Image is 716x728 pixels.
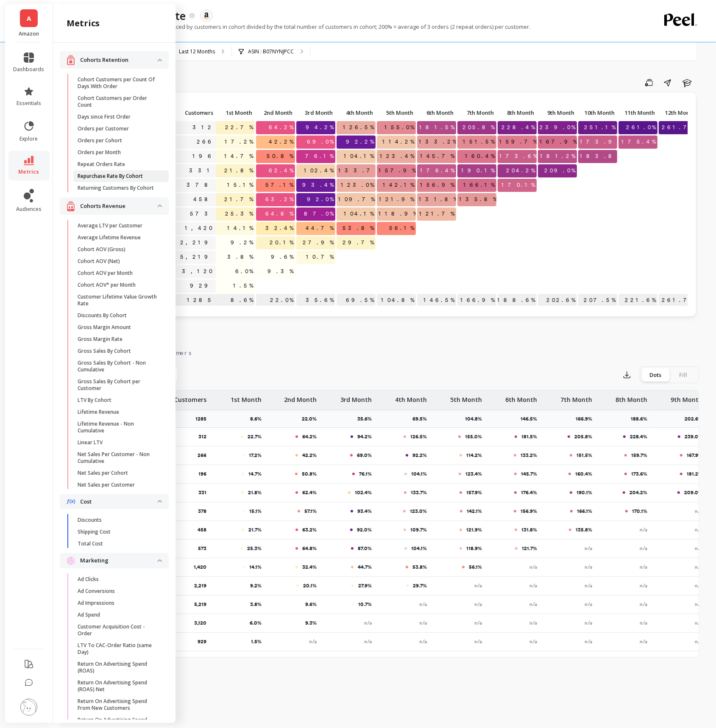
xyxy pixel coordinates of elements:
[560,390,592,404] p: 7th Month
[342,208,376,220] span: 104.1%
[538,121,577,134] span: 239.0%
[304,121,335,134] span: 94.2%
[687,452,702,459] p: 167.9%
[578,294,617,307] p: 207.5%
[538,107,578,120] div: Toggle SortBy
[377,164,418,177] span: 157.9%
[78,470,128,476] p: Net Sales per Cohort
[521,489,537,496] p: 176.4%
[578,107,618,120] div: Toggle SortBy
[158,559,162,562] img: down caret icon
[231,390,262,404] p: 1st Month
[381,179,416,191] span: 142.1%
[16,206,42,213] span: audiences
[183,222,216,235] a: 1,420
[216,294,255,307] p: 8.6%
[78,529,111,535] p: Shipping Cost
[659,294,698,307] p: 261.7%
[250,415,267,422] p: 8.6%
[78,149,121,156] p: Orders per Month
[302,526,317,533] p: 63.2%
[341,121,376,134] span: 126.5%
[191,150,216,163] a: 196
[80,498,158,506] p: Cost
[249,508,262,515] p: 15.1%
[296,107,335,119] p: 3rd Month
[158,205,162,207] img: down caret icon
[411,489,427,496] p: 133.7%
[341,236,376,249] span: 29.7%
[497,107,538,120] div: Toggle SortBy
[71,23,530,30] p: Total number of Repeat Orders placed by customers in cohort divided by the total number of custom...
[27,14,31,23] span: A
[78,336,123,343] p: Gross Margin Rate
[521,526,537,533] p: 131.8%
[412,415,432,422] p: 69.5%
[78,397,111,404] p: LTV By Cohort
[78,282,136,288] p: Cohort AOV* per Month
[284,390,317,404] p: 2nd Month
[357,433,372,440] p: 94.2%
[450,390,482,404] p: 5th Month
[376,107,417,120] div: Toggle SortBy
[215,107,256,120] div: Toggle SortBy
[466,526,482,533] p: 121.9%
[167,109,213,116] span: Customers
[344,136,376,148] span: 92.2%
[498,150,539,163] span: 173.6%
[632,508,647,515] p: 170.1%
[538,294,577,307] p: 202.6%
[624,121,657,134] span: 261.0%
[223,136,255,148] span: 17.2%
[658,107,699,120] div: Toggle SortBy
[580,109,615,116] span: 10th Month
[198,545,206,552] p: 573
[78,312,127,319] p: Discounts By Cohort
[466,489,482,496] p: 157.9%
[67,201,75,211] img: navigation item icon
[505,390,537,404] p: 6th Month
[498,294,537,307] p: 188.6%
[457,107,496,119] p: 7th Month
[188,280,216,292] a: 929
[387,222,416,235] span: 56.1%
[357,415,377,422] p: 35.6%
[80,56,158,64] p: Cohorts Retention
[417,136,458,148] span: 133.2%
[78,439,103,446] p: Linear LTV
[302,208,335,220] span: 87.0%
[264,208,295,220] span: 64.8%
[78,125,129,132] p: Orders per Customer
[198,433,206,440] p: 312
[355,489,372,496] p: 102.4%
[304,508,317,515] p: 57.1%
[498,136,539,148] span: 159.7%
[78,234,141,241] p: Average Lifetime Revenue
[417,193,459,206] span: 131.8%
[256,294,295,307] p: 22.0%
[521,452,537,459] p: 133.2%
[78,517,102,523] p: Discounts
[223,121,255,134] span: 22.7%
[616,390,647,404] p: 8th Month
[695,527,702,533] span: n/a
[418,121,456,134] span: 181.5%
[631,415,652,422] p: 188.6%
[158,59,162,61] img: down caret icon
[457,294,496,307] p: 166.9%
[195,136,216,148] a: 266
[302,471,317,477] p: 50.8%
[231,280,255,292] span: 1.5%
[418,208,456,220] span: 121.7%
[78,76,159,90] p: Cohort Customers per Count Of Days With Order
[258,109,293,116] span: 2nd Month
[660,109,695,116] span: 12th Month
[248,526,262,533] p: 21.7%
[578,136,623,148] span: 173.9%
[265,150,295,163] span: 50.8%
[575,471,592,477] p: 160.4%
[78,246,125,253] p: Cohort AOV (Gross)
[618,107,658,120] div: Toggle SortBy
[378,150,416,163] span: 123.4%
[631,471,647,477] p: 173.6%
